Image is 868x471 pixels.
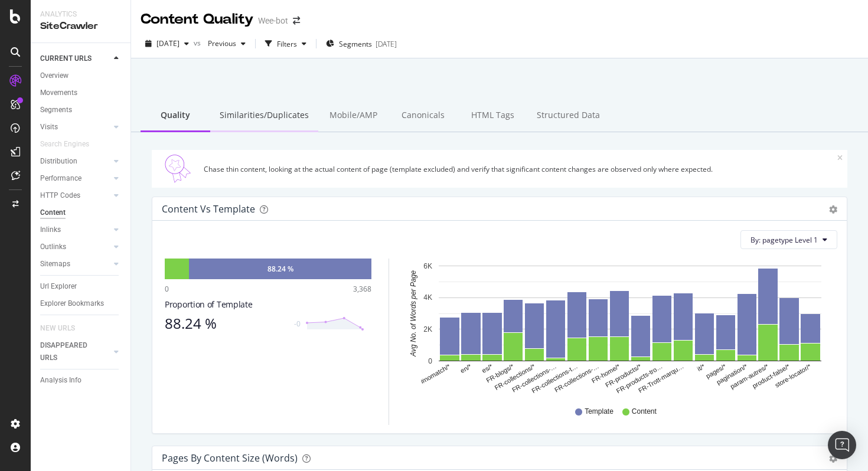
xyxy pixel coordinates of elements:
[210,100,318,132] div: Similarities/Duplicates
[141,9,253,30] div: Content Quality
[318,100,388,132] div: Mobile/AMP
[40,280,77,293] div: Url Explorer
[162,452,298,464] div: Pages by Content Size (Words)
[165,284,169,294] div: 0
[141,34,194,53] button: [DATE]
[40,172,110,185] a: Performance
[40,280,122,293] a: Url Explorer
[267,264,293,274] div: 88.24 %
[40,297,122,310] a: Explorer Bookmarks
[40,322,75,335] div: NEW URLS
[40,138,89,151] div: Search Engines
[204,164,837,174] div: Chase thin content, looking at the actual content of page (template excluded) and verify that sig...
[828,431,856,459] div: Open Intercom Messenger
[141,100,210,132] div: Quality
[40,374,81,387] div: Analysis Info
[40,207,66,219] div: Content
[409,270,417,357] text: Avg No. of Words per Page
[40,297,104,310] div: Explorer Bookmarks
[774,362,812,389] text: store-locator/*
[40,9,121,19] div: Analytics
[294,319,301,329] div: -0
[40,207,122,219] a: Content
[321,34,402,53] button: Segments[DATE]
[339,39,372,49] span: Segments
[40,70,68,82] div: Overview
[403,259,828,395] svg: A chart.
[715,362,749,386] text: pagination/*
[40,339,110,364] a: DISAPPEARED URLS
[423,262,432,270] text: 6K
[458,100,527,132] div: HTML Tags
[156,155,199,183] img: Quality
[203,38,236,48] span: Previous
[40,104,122,116] a: Segments
[40,224,61,236] div: Inlinks
[40,322,87,335] a: NEW URLS
[165,299,371,310] div: Proportion of Template
[632,407,657,417] span: Content
[40,374,122,387] a: Analysis Info
[388,100,458,132] div: Canonicals
[527,100,609,132] div: Structured Data
[40,53,92,65] div: CURRENT URLS
[40,121,110,133] a: Visits
[162,203,255,215] div: Content vs Template
[40,19,121,33] div: SiteCrawler
[40,87,77,99] div: Movements
[293,17,300,25] div: arrow-right-arrow-left
[729,362,771,390] text: param-autres/*
[40,224,110,236] a: Inlinks
[428,357,432,365] text: 0
[751,362,791,390] text: product-false/*
[423,325,432,333] text: 2K
[40,87,122,99] a: Movements
[40,189,110,202] a: HTTP Codes
[353,284,371,294] div: 3,368
[40,155,110,168] a: Distribution
[704,362,727,380] text: pages/*
[40,53,110,65] a: CURRENT URLS
[485,362,515,384] text: FR-blogs/*
[165,315,287,332] div: 88.24 %
[423,294,432,302] text: 4K
[419,362,452,385] text: #nomatch/*
[40,155,77,168] div: Distribution
[40,121,58,133] div: Visits
[585,407,614,417] span: Template
[40,258,110,270] a: Sitemaps
[740,230,837,249] button: By: pagetype Level 1
[156,38,180,48] span: 2025 Sep. 17th
[40,104,72,116] div: Segments
[203,34,250,53] button: Previous
[40,241,110,253] a: Outlinks
[40,138,101,151] a: Search Engines
[40,70,122,82] a: Overview
[493,362,536,391] text: FR-collections/*
[40,339,100,364] div: DISAPPEARED URLS
[604,362,642,389] text: FR-products/*
[829,205,837,214] div: gear
[194,38,203,48] span: vs
[40,258,70,270] div: Sitemaps
[277,39,297,49] div: Filters
[40,172,81,185] div: Performance
[40,241,66,253] div: Outlinks
[590,362,622,384] text: FR-home/*
[260,34,311,53] button: Filters
[376,39,397,49] div: [DATE]
[750,235,818,245] span: By: pagetype Level 1
[258,15,288,27] div: Wee-bot
[40,189,80,202] div: HTTP Codes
